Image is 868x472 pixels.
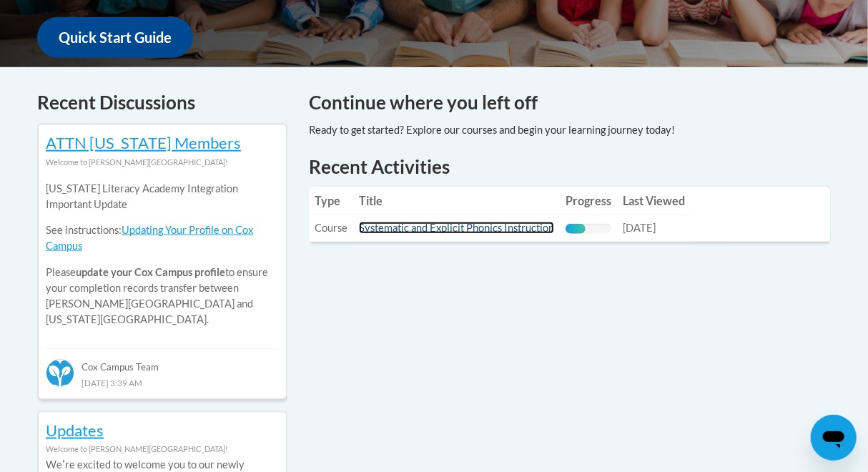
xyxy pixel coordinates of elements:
a: ATTN [US_STATE] Members [46,133,241,152]
th: Type [309,187,353,215]
h4: Recent Discussions [37,89,287,117]
div: Welcome to [PERSON_NAME][GEOGRAPHIC_DATA]! [46,154,279,170]
iframe: Button to launch messaging window [811,415,857,461]
a: Updating Your Profile on Cox Campus [46,224,253,252]
div: Welcome to [PERSON_NAME][GEOGRAPHIC_DATA]! [46,441,279,457]
div: [DATE] 3:39 AM [46,375,279,390]
div: Please to ensure your completion records transfer between [PERSON_NAME][GEOGRAPHIC_DATA] and [US_... [46,170,279,338]
span: [DATE] [623,222,656,234]
a: Quick Start Guide [37,17,193,58]
div: Progress, % [566,224,586,234]
th: Progress [560,187,617,215]
h4: Continue where you left off [309,89,831,117]
img: Cox Campus Team [46,359,74,388]
b: update your Cox Campus profile [76,266,225,278]
th: Last Viewed [617,187,691,215]
a: Updates [46,421,104,440]
a: Systematic and Explicit Phonics Instruction [359,222,554,234]
p: See instructions: [46,222,279,254]
p: [US_STATE] Literacy Academy Integration Important Update [46,181,279,212]
div: Cox Campus Team [46,348,279,374]
th: Title [353,187,560,215]
span: Course [315,222,347,234]
h1: Recent Activities [309,154,831,180]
